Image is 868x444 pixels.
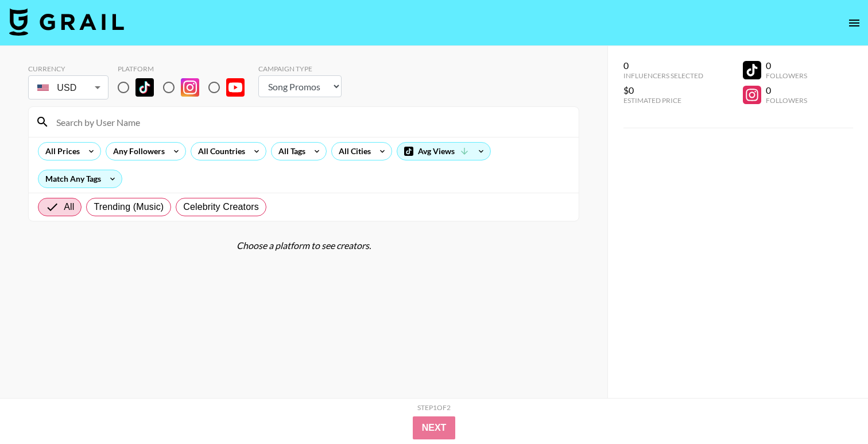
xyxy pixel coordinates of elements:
[226,78,245,97] img: YouTube
[417,403,451,412] div: Step 1 of 2
[106,143,167,160] div: Any Followers
[397,143,490,160] div: Avg Views
[623,96,703,105] div: Estimated Price
[811,386,854,430] iframe: Drift Widget Chat Controller
[766,96,807,105] div: Followers
[766,85,807,96] div: 0
[28,64,108,73] div: Currency
[766,60,807,71] div: 0
[30,78,106,98] div: USD
[38,170,122,187] div: Match Any Tags
[28,240,579,251] div: Choose a platform to see creators.
[49,113,572,131] input: Search by User Name
[183,200,259,214] span: Celebrity Creators
[413,416,456,439] button: Next
[38,143,82,160] div: All Prices
[766,71,807,80] div: Followers
[118,64,254,73] div: Platform
[332,143,373,160] div: All Cities
[258,64,342,73] div: Campaign Type
[623,60,703,71] div: 0
[843,12,866,35] button: open drawer
[181,78,199,97] img: Instagram
[272,143,308,160] div: All Tags
[94,200,164,214] span: Trending (Music)
[191,143,247,160] div: All Countries
[623,71,703,80] div: Influencers Selected
[9,8,124,36] img: Grail Talent
[135,78,154,97] img: TikTok
[623,85,703,96] div: $0
[64,200,74,214] span: All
